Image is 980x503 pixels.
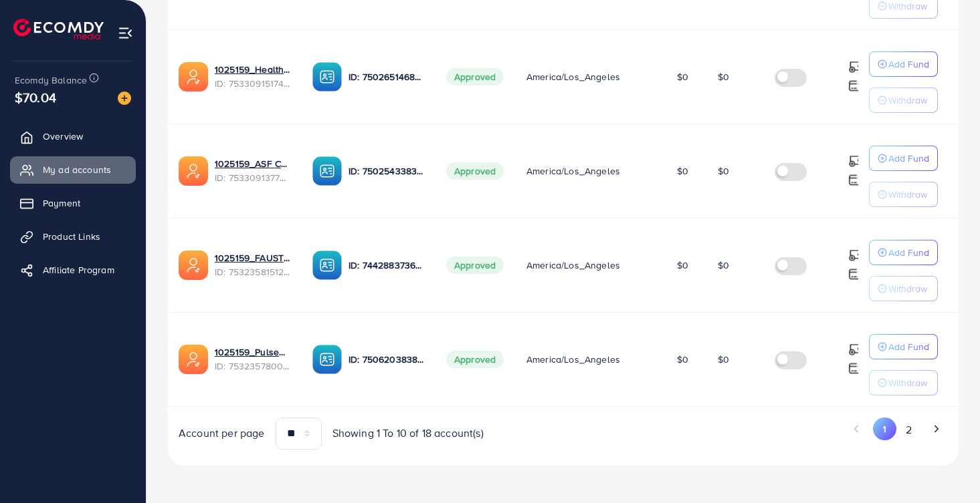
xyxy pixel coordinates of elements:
span: $0 [677,353,688,366]
div: <span class='underline'>1025159_FAUSTO SEGURA7_1753763812291</span></br>7532358151207763985 [215,251,291,279]
img: top-up amount [848,267,862,281]
p: Withdraw [888,186,927,202]
img: top-up amount [848,361,862,375]
p: Withdraw [888,281,927,297]
span: $70.04 [15,88,56,107]
img: top-up amount [848,154,862,168]
span: $0 [718,259,729,272]
span: Affiliate Program [43,263,114,277]
img: ic-ba-acc.ded83a64.svg [312,250,342,280]
span: Product Links [43,230,100,243]
ul: Pagination [574,417,948,442]
span: America/Los_Angeles [526,259,620,272]
span: $0 [677,70,688,83]
p: Withdraw [888,92,927,108]
span: Payment [43,196,80,210]
span: $0 [718,353,729,366]
span: Ecomdy Balance [15,73,87,87]
img: ic-ads-acc.e4c84228.svg [179,250,208,280]
a: Product Links [10,223,136,250]
span: America/Los_Angeles [526,70,620,83]
div: <span class='underline'>1025159_PulseNest Move Hub_1753763732012</span></br>7532357800161394689 [215,345,291,373]
img: top-up amount [848,173,862,187]
div: <span class='underline'>1025159_Healthy Vibrant Living_1753934588845</span></br>7533091517477666817 [215,63,291,90]
button: Withdraw [869,370,938,395]
span: Approved [446,162,504,180]
button: Withdraw [869,276,938,301]
a: Affiliate Program [10,257,136,283]
span: America/Los_Angeles [526,164,620,178]
img: image [118,92,131,105]
img: ic-ba-acc.ded83a64.svg [312,345,342,374]
span: My ad accounts [43,163,111,176]
p: ID: 7506203838807408641 [349,351,425,367]
p: Add Fund [888,56,929,72]
p: Withdraw [888,375,927,391]
img: top-up amount [848,79,862,93]
span: $0 [718,164,729,178]
img: top-up amount [848,343,862,357]
img: ic-ads-acc.e4c84228.svg [179,62,208,92]
span: $0 [677,259,688,272]
img: ic-ads-acc.e4c84228.svg [179,345,208,374]
p: Add Fund [888,150,929,166]
button: Go to next page [924,417,948,440]
p: Add Fund [888,244,929,261]
span: Overview [43,130,83,143]
button: Go to page 2 [896,417,920,442]
img: logo [13,19,104,39]
a: 1025159_FAUSTO SEGURA7_1753763812291 [215,251,291,265]
span: America/Los_Angeles [526,353,620,366]
div: <span class='underline'>1025159_ASF Culinary Lab_1753934535137</span></br>7533091377543020561 [215,157,291,184]
button: Withdraw [869,182,938,207]
span: Approved [446,351,504,368]
p: ID: 7502543383911923713 [349,163,425,179]
button: Add Fund [869,51,938,77]
a: 1025159_Healthy Vibrant Living_1753934588845 [215,63,291,76]
img: top-up amount [848,248,862,263]
span: ID: 7532358151207763985 [215,265,291,279]
span: Account per page [179,426,265,441]
img: ic-ba-acc.ded83a64.svg [312,62,342,92]
span: ID: 7533091377543020561 [215,171,291,184]
a: 1025159_ASF Culinary Lab_1753934535137 [215,157,291,170]
iframe: Chat [923,443,970,493]
a: Overview [10,123,136,150]
button: Go to page 1 [873,417,896,440]
span: $0 [677,164,688,178]
span: Approved [446,68,504,86]
a: Payment [10,190,136,216]
p: ID: 7502651468420317191 [349,69,425,85]
button: Add Fund [869,334,938,359]
img: menu [118,25,133,41]
span: $0 [718,70,729,83]
p: Add Fund [888,339,929,355]
button: Add Fund [869,240,938,265]
button: Add Fund [869,146,938,171]
img: ic-ads-acc.e4c84228.svg [179,156,208,186]
img: ic-ba-acc.ded83a64.svg [312,156,342,186]
span: Approved [446,257,504,274]
span: ID: 7532357800161394689 [215,359,291,373]
img: top-up amount [848,60,862,74]
a: My ad accounts [10,156,136,183]
button: Withdraw [869,88,938,113]
span: Showing 1 To 10 of 18 account(s) [332,426,484,441]
a: 1025159_PulseNest Move Hub_1753763732012 [215,345,291,359]
p: ID: 7442883736774967297 [349,257,425,273]
span: ID: 7533091517477666817 [215,77,291,90]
